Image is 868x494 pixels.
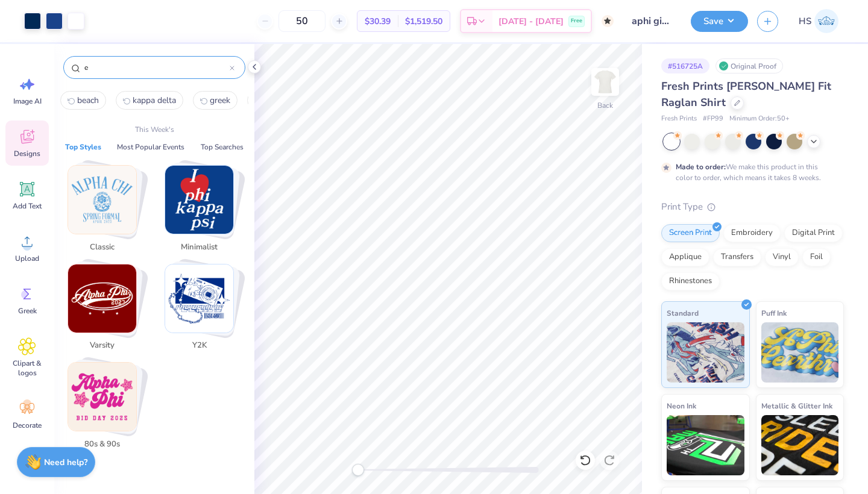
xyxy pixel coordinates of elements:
[352,464,364,476] div: Accessibility label
[661,79,831,110] span: Fresh Prints [PERSON_NAME] Fit Raglan Shirt
[667,415,744,475] img: Neon Ink
[133,95,176,106] span: kappa delta
[661,224,720,242] div: Screen Print
[13,421,42,430] span: Decorate
[729,114,790,124] span: Minimum Order: 50 +
[60,165,151,258] button: Stack Card Button Classic
[61,141,105,153] button: Top Styles
[593,70,617,94] img: Back
[365,15,391,28] span: $30.39
[691,11,748,32] button: Save
[77,95,99,106] span: beach
[498,15,564,28] span: [DATE] - [DATE]
[661,272,720,290] div: Rhinestones
[83,340,122,352] span: Varsity
[667,307,699,319] span: Standard
[60,362,151,455] button: Stack Card Button 80s & 90s
[83,439,122,451] span: 80s & 90s
[247,91,291,110] button: letter3
[83,242,122,254] span: Classic
[802,248,831,266] div: Foil
[723,224,781,242] div: Embroidery
[715,58,783,73] div: Original Proof
[113,141,188,153] button: Most Popular Events
[44,457,87,468] strong: Need help?
[15,254,39,263] span: Upload
[676,162,726,172] strong: Made to order:
[661,200,844,214] div: Print Type
[814,9,838,33] img: Helen Slacik
[761,322,839,383] img: Puff Ink
[83,61,230,73] input: Try "Alpha"
[597,100,613,111] div: Back
[68,363,136,431] img: 80s & 90s
[68,264,136,333] img: Varsity
[623,9,682,33] input: Untitled Design
[193,91,237,110] button: greek2
[761,307,787,319] span: Puff Ink
[571,17,582,25] span: Free
[116,91,183,110] button: kappa delta1
[765,248,799,266] div: Vinyl
[13,201,42,211] span: Add Text
[14,149,40,158] span: Designs
[157,165,248,258] button: Stack Card Button Minimalist
[661,248,709,266] div: Applique
[761,399,832,412] span: Metallic & Glitter Ink
[278,10,325,32] input: – –
[135,124,174,135] p: This Week's
[165,166,233,234] img: Minimalist
[197,141,247,153] button: Top Searches
[60,264,151,357] button: Stack Card Button Varsity
[661,58,709,73] div: # 516725A
[703,114,723,124] span: # FP99
[210,95,230,106] span: greek
[784,224,843,242] div: Digital Print
[68,166,136,234] img: Classic
[7,358,47,378] span: Clipart & logos
[667,399,696,412] span: Neon Ink
[676,161,824,183] div: We make this product in this color to order, which means it takes 8 weeks.
[793,9,844,33] a: HS
[60,91,106,110] button: beach0
[165,264,233,333] img: Y2K
[661,114,697,124] span: Fresh Prints
[13,96,42,106] span: Image AI
[799,14,811,28] span: HS
[157,264,248,357] button: Stack Card Button Y2K
[761,415,839,475] img: Metallic & Glitter Ink
[180,242,219,254] span: Minimalist
[667,322,744,383] img: Standard
[405,15,442,28] span: $1,519.50
[18,306,37,316] span: Greek
[180,340,219,352] span: Y2K
[713,248,761,266] div: Transfers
